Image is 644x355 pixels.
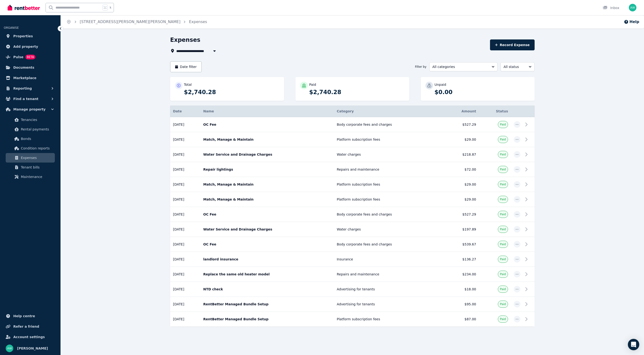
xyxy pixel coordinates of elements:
[203,197,331,202] p: Match, Manage & Maintain
[80,19,180,24] a: [STREET_ADDRESS][PERSON_NAME][PERSON_NAME]
[6,153,55,163] a: Expenses
[4,105,57,114] button: Manage property
[170,237,201,252] td: [DATE]
[4,322,57,331] a: Refer a friend
[170,252,201,267] td: [DATE]
[500,138,506,141] span: Paid
[203,302,331,307] p: RentBetter Managed Bundle Setup
[434,88,530,96] p: $0.00
[334,147,443,162] td: Water charges
[4,63,57,72] a: Documents
[13,44,38,49] span: Add property
[6,345,13,352] img: Andrew Wong
[334,177,443,192] td: Platform subscription fees
[334,267,443,282] td: Repairs and maintenance
[334,162,443,177] td: Repairs and maintenance
[443,177,479,192] td: $29.00
[203,227,331,232] p: Water Service and Drainage Charges
[170,207,201,222] td: [DATE]
[4,73,57,83] a: Marketplace
[61,15,213,29] nav: Breadcrumb
[334,132,443,147] td: Platform subscription fees
[500,62,535,71] button: All status
[6,115,55,125] a: Tenancies
[170,267,201,282] td: [DATE]
[6,172,55,182] a: Maintenance
[184,82,192,87] p: Total
[203,242,331,247] p: OC Fee
[490,39,535,50] button: Record Expense
[334,207,443,222] td: Body corporate fees and charges
[500,227,506,231] span: Paid
[13,313,35,319] span: Help centre
[17,345,48,351] span: [PERSON_NAME]
[6,125,55,134] a: Rental payments
[201,106,334,117] th: Name
[203,167,331,172] p: Repair lightings
[170,282,201,297] td: [DATE]
[443,252,479,267] td: $136.27
[170,162,201,177] td: [DATE]
[203,122,331,127] p: OC Fee
[203,317,331,321] p: RentBetter Managed Bundle Setup
[500,242,506,246] span: Paid
[500,257,506,261] span: Paid
[334,282,443,297] td: Advertising for tenants
[13,96,38,102] span: Find a tenant
[203,212,331,217] p: OC Fee
[170,222,201,237] td: [DATE]
[429,62,498,71] button: All categories
[170,312,201,327] td: [DATE]
[334,117,443,132] td: Body corporate fees and charges
[203,152,331,157] p: Water Service and Drainage Charges
[309,88,405,96] p: $2,740.28
[443,132,479,147] td: $29.00
[21,117,53,123] span: Tenancies
[4,31,57,41] a: Properties
[13,75,36,81] span: Marketplace
[334,106,443,117] th: Category
[334,297,443,312] td: Advertising for tenants
[443,147,479,162] td: $218.87
[500,182,506,186] span: Paid
[434,82,446,87] p: Unpaid
[189,19,207,24] a: Expenses
[500,317,506,321] span: Paid
[504,64,525,69] span: All status
[170,147,201,162] td: [DATE]
[432,64,488,69] span: All categories
[4,311,57,321] a: Help centre
[309,82,316,87] p: Paid
[334,312,443,327] td: Platform subscription fees
[443,117,479,132] td: $527.29
[4,26,19,29] span: ORGANISE
[443,297,479,312] td: $95.00
[170,36,200,44] h1: Expenses
[8,4,40,11] img: RentBetter
[6,144,55,153] a: Condition reports
[443,282,479,297] td: $18.00
[500,168,506,171] span: Paid
[334,252,443,267] td: Insurance
[443,222,479,237] td: $197.89
[13,86,32,91] span: Reporting
[443,312,479,327] td: $87.00
[13,33,33,39] span: Properties
[170,106,201,117] th: Date
[500,287,506,291] span: Paid
[443,267,479,282] td: $234.00
[203,137,331,142] p: Match, Manage & Maintain
[21,126,53,132] span: Rental payments
[500,212,506,216] span: Paid
[170,117,201,132] td: [DATE]
[334,237,443,252] td: Body corporate fees and charges
[170,177,201,192] td: [DATE]
[628,339,639,350] div: Open Intercom Messenger
[203,287,331,292] p: NTD check
[13,334,45,340] span: Account settings
[479,106,511,117] th: Status
[629,4,636,11] img: Andrew Wong
[4,42,57,51] a: Add property
[25,55,35,59] span: BETA
[500,302,506,306] span: Paid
